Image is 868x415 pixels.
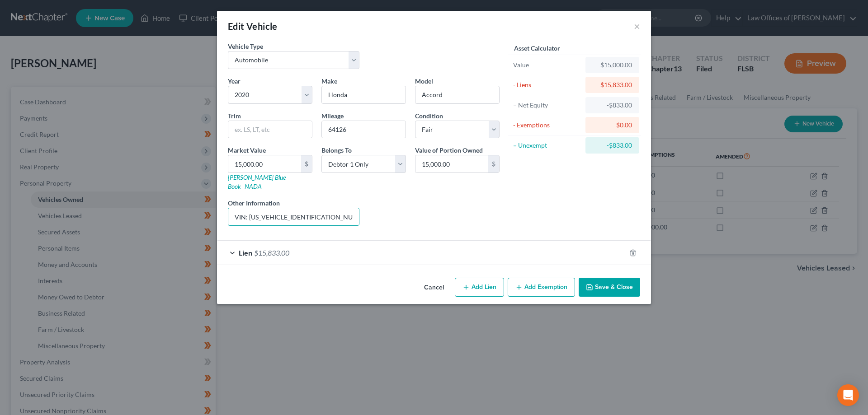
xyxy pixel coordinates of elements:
[513,80,581,89] div: - Liens
[513,141,581,150] div: = Unexempt
[514,43,560,53] label: Asset Calculator
[415,111,443,121] label: Condition
[513,121,581,130] div: - Exemptions
[228,20,278,33] div: Edit Vehicle
[593,61,632,70] div: $15,000.00
[245,182,262,190] a: NADA
[593,121,632,130] div: $0.00
[837,384,859,406] div: Open Intercom Messenger
[415,145,483,155] label: Value of Portion Owned
[228,111,241,121] label: Trim
[321,111,344,121] label: Mileage
[634,21,640,32] button: ×
[508,278,575,297] button: Add Exemption
[321,77,337,85] span: Make
[593,101,632,110] div: -$833.00
[228,198,280,208] label: Other Information
[228,155,301,173] input: 0.00
[322,121,406,138] input: --
[417,279,451,297] button: Cancel
[228,208,359,225] input: (optional)
[228,145,266,155] label: Market Value
[239,248,252,257] span: Lien
[321,146,352,154] span: Belongs To
[322,86,406,103] input: ex. Nissan
[301,155,312,173] div: $
[228,42,263,51] label: Vehicle Type
[415,76,433,86] label: Model
[579,278,640,297] button: Save & Close
[593,141,632,150] div: -$833.00
[593,80,632,89] div: $15,833.00
[455,278,504,297] button: Add Lien
[513,61,581,70] div: Value
[254,248,289,257] span: $15,833.00
[415,86,499,103] input: ex. Altima
[228,76,241,86] label: Year
[228,173,286,190] a: [PERSON_NAME] Blue Book
[228,121,312,138] input: ex. LS, LT, etc
[415,155,488,173] input: 0.00
[488,155,499,173] div: $
[513,101,581,110] div: = Net Equity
